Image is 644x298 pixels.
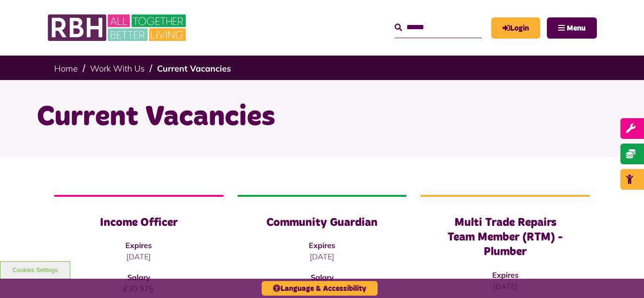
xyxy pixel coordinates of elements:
a: Work With Us [90,63,145,74]
img: RBH [47,9,189,46]
button: Navigation [547,17,597,39]
a: Current Vacancies [157,63,231,74]
h3: Income Officer [73,216,205,230]
button: Language & Accessibility [262,281,378,296]
h3: Multi Trade Repairs Team Member (RTM) - Plumber [439,216,571,260]
strong: Expires [309,241,335,250]
strong: Expires [125,241,152,250]
strong: Salary [311,273,334,282]
iframe: Netcall Web Assistant for live chat [602,256,644,298]
p: [DATE] [256,251,388,262]
strong: Salary [127,273,150,282]
strong: Expires [492,270,519,280]
span: Menu [567,24,586,32]
h1: Current Vacancies [37,99,607,136]
p: [DATE] [73,251,205,262]
a: MyRBH [491,17,540,39]
h3: Community Guardian [256,216,388,230]
a: Home [54,63,78,74]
